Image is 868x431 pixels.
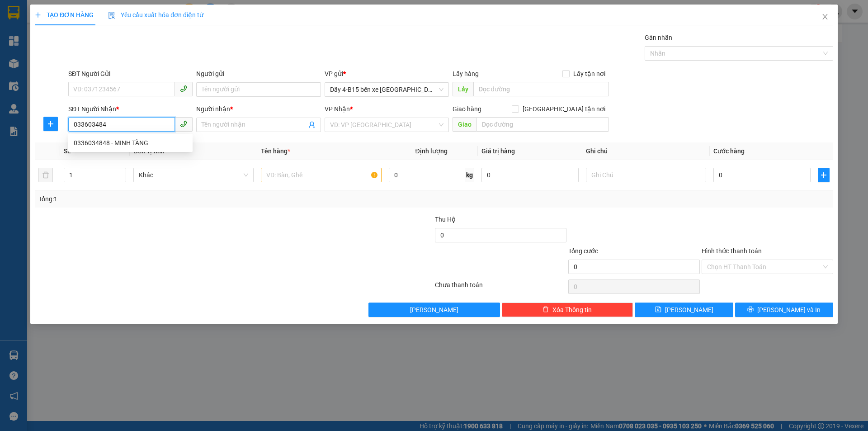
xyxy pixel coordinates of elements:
[586,168,706,182] input: Ghi Chú
[542,306,549,313] span: delete
[180,85,187,92] span: phone
[747,306,754,313] span: printer
[106,8,178,19] div: Đăk Mil
[180,120,187,128] span: phone
[35,11,94,19] span: TẠO ĐƠN HÀNG
[818,171,829,179] span: plus
[453,105,481,113] span: Giao hàng
[519,104,609,114] span: [GEOGRAPHIC_DATA] tận nơi
[38,168,53,182] button: delete
[713,147,745,155] span: Cước hàng
[502,303,633,317] button: deleteXóa Thông tin
[645,34,672,41] label: Gán nhãn
[735,303,833,317] button: printer[PERSON_NAME] và In
[104,50,117,59] span: CC :
[196,69,321,79] div: Người gửi
[64,147,71,155] span: SL
[8,9,22,18] span: Gửi:
[453,117,476,132] span: Giao
[582,142,710,160] th: Ghi chú
[43,117,58,131] button: plus
[570,69,609,79] span: Lấy tận nơi
[68,69,193,79] div: SĐT Người Gửi
[95,65,108,77] span: SL
[106,19,178,29] div: [PERSON_NAME]
[74,138,187,148] div: 0336034848 - MINH TÀNG
[476,117,609,132] input: Dọc đường
[368,303,500,317] button: [PERSON_NAME]
[635,303,733,317] button: save[PERSON_NAME]
[68,104,193,114] div: SĐT Người Nhận
[453,82,473,96] span: Lấy
[35,12,41,18] span: plus
[453,70,479,77] span: Lấy hàng
[410,305,458,315] span: [PERSON_NAME]
[38,194,335,204] div: Tổng: 1
[44,120,57,128] span: plus
[757,305,821,315] span: [PERSON_NAME] và In
[68,136,193,150] div: 0336034848 - MINH TÀNG
[308,121,316,128] span: user-add
[104,47,179,60] div: 70.000
[818,168,830,182] button: plus
[8,8,99,29] div: Dãy 4-B15 bến xe [GEOGRAPHIC_DATA]
[821,13,829,20] span: close
[261,147,290,155] span: Tên hàng
[330,83,443,96] span: Dãy 4-B15 bến xe Miền Đông
[473,82,609,96] input: Dọc đường
[108,12,115,19] img: icon
[325,105,350,113] span: VP Nhận
[552,305,592,315] span: Xóa Thông tin
[665,305,713,315] span: [PERSON_NAME]
[481,147,515,155] span: Giá trị hàng
[106,9,127,18] span: Nhận:
[415,147,448,155] span: Định lượng
[108,11,203,19] span: Yêu cầu xuất hóa đơn điện tử
[325,69,449,79] div: VP gửi
[568,247,598,255] span: Tổng cước
[261,168,381,182] input: VD: Bàn, Ghế
[196,104,321,114] div: Người nhận
[434,280,567,296] div: Chưa thanh toán
[139,168,248,182] span: Khác
[812,5,838,30] button: Close
[8,66,178,77] div: Tên hàng: THÙNG ( : 1 )
[435,216,456,223] span: Thu Hộ
[481,168,579,182] input: 0
[655,306,661,313] span: save
[465,168,474,182] span: kg
[702,247,762,255] label: Hình thức thanh toán
[106,29,178,42] div: 0905495999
